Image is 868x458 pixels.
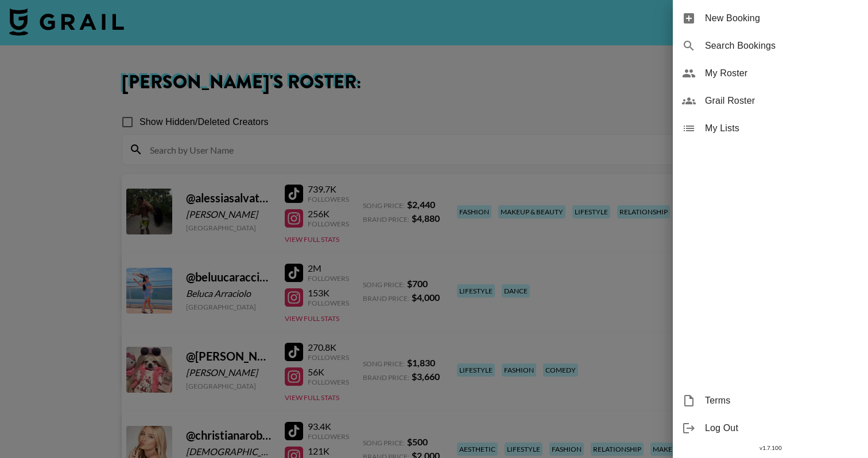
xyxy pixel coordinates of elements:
[673,115,868,142] div: My Lists
[705,394,859,408] span: Terms
[705,66,859,80] span: My Roster
[673,60,868,87] div: My Roster
[673,5,868,32] div: New Booking
[673,387,868,414] div: Terms
[673,442,868,454] div: v 1.7.100
[705,39,859,53] span: Search Bookings
[673,87,868,115] div: Grail Roster
[705,94,859,108] span: Grail Roster
[673,32,868,60] div: Search Bookings
[673,414,868,442] div: Log Out
[705,421,859,435] span: Log Out
[705,11,859,25] span: New Booking
[705,122,859,135] span: My Lists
